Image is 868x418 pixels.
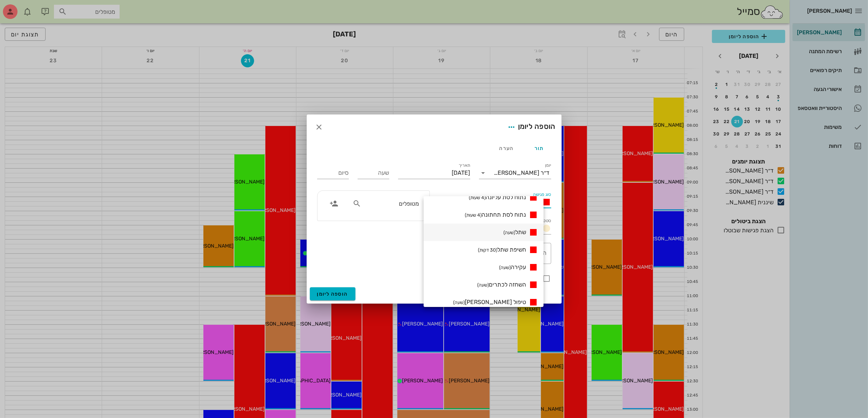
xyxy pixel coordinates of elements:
[317,291,348,297] span: הוספה ליומן
[499,264,526,271] span: עקירה
[494,170,550,176] div: ד״ר [PERSON_NAME]
[545,163,551,168] label: יומן
[478,247,497,253] small: (30 דקות)
[499,265,511,270] small: (שעה)
[503,230,515,235] small: (שעה)
[477,282,489,288] small: (שעה)
[453,300,465,305] small: (שעה)
[477,281,526,288] span: השחזה לכתרים
[439,222,551,234] div: סטטוסתור נקבע
[478,246,526,253] span: חשיפת שתל
[453,299,526,305] span: טיפול [PERSON_NAME]
[533,192,551,197] label: סוג פגישה
[490,139,523,157] div: הערה
[439,196,551,208] div: סוג פגישהנתוח שתי לסתות בהרדמה מלאה
[459,163,470,168] label: תאריך
[523,139,556,157] div: תור
[505,121,556,134] div: הוספה ליומן
[469,195,486,200] small: (4 שעות)
[465,211,526,218] span: נתוח לסת תחתונה
[479,167,551,179] div: יומןד״ר [PERSON_NAME]
[503,229,526,236] span: שתל
[465,212,482,218] small: (4 שעות)
[539,218,551,224] label: סטטוס
[310,287,355,300] button: הוספה ליומן
[469,194,526,201] span: נתוח לסת עליונה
